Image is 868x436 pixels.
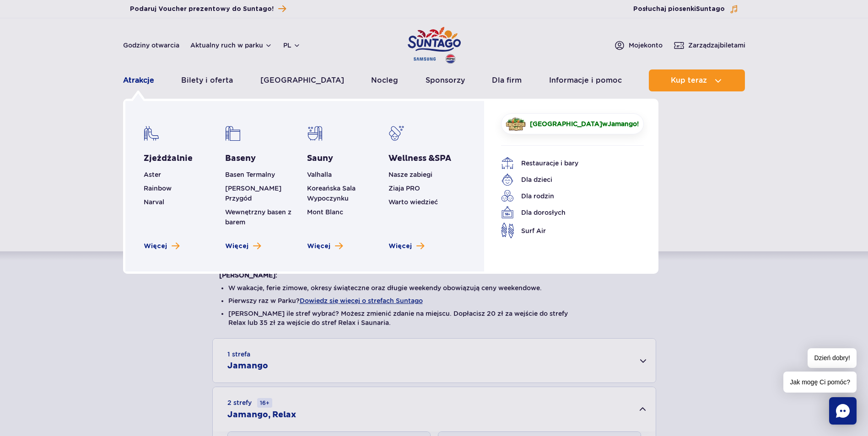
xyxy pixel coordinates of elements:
[225,208,291,226] a: Wewnętrzny basen z barem
[181,69,233,91] a: Bilety i oferta
[283,41,301,50] button: pl
[225,242,261,251] a: Zobacz więcej basenów
[144,242,167,251] span: Więcej
[123,41,179,50] a: Godziny otwarcia
[225,185,281,202] a: [PERSON_NAME] Przygód
[808,348,857,368] span: Dzień dobry!
[225,153,256,164] a: Baseny
[388,171,432,178] a: Nasze zabiegi
[530,120,602,128] span: [GEOGRAPHIC_DATA]
[307,153,333,164] a: Sauny
[614,40,663,51] a: Mojekonto
[144,153,193,164] a: Zjeżdżalnie
[829,397,857,425] div: Chat
[501,157,630,170] a: Restauracje i bary
[426,69,465,91] a: Sponsorzy
[144,185,172,192] a: Rainbow
[307,185,356,202] a: Koreańska Sala Wypoczynku
[190,42,272,49] button: Aktualny ruch w parku
[783,372,857,393] span: Jak mogę Ci pomóc?
[307,242,343,251] a: Zobacz więcej saun
[144,171,161,178] a: Aster
[307,208,343,216] a: Mont Blanc
[388,242,424,251] a: Zobacz więcej Wellness & SPA
[435,153,451,164] span: SPA
[674,40,745,51] a: Zarządzajbiletami
[671,76,707,85] span: Kup teraz
[501,113,644,134] a: [GEOGRAPHIC_DATA]wJamango!
[608,120,637,128] span: Jamango
[144,242,179,251] a: Zobacz więcej zjeżdżalni
[388,185,420,192] a: Ziaja PRO
[225,171,275,178] a: Basen Termalny
[501,223,630,239] a: Surf Air
[123,69,154,91] a: Atrakcje
[688,41,745,50] span: Zarządzaj biletami
[371,69,398,91] a: Nocleg
[501,206,630,219] a: Dla dorosłych
[521,226,546,236] span: Surf Air
[225,242,248,251] span: Więcej
[530,119,639,128] span: w !
[388,153,451,164] span: Wellness &
[388,198,438,206] a: Warto wiedzieć
[492,69,522,91] a: Dla firm
[144,198,164,206] a: Narval
[260,69,344,91] a: [GEOGRAPHIC_DATA]
[307,171,332,178] a: Valhalla
[307,242,330,251] span: Więcej
[388,153,451,164] a: Wellness &SPA
[388,242,412,251] span: Więcej
[629,41,663,50] span: Moje konto
[549,69,622,91] a: Informacje i pomoc
[501,190,630,202] a: Dla rodzin
[501,173,630,186] a: Dla dzieci
[649,69,745,91] button: Kup teraz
